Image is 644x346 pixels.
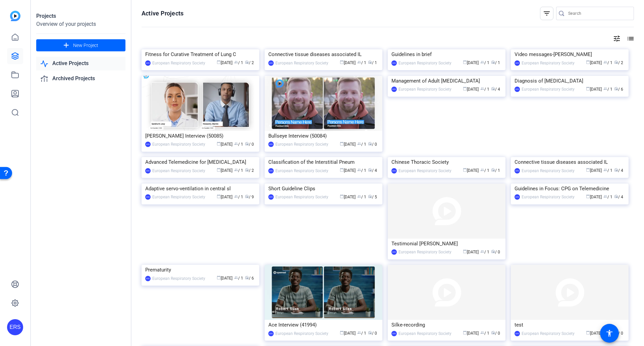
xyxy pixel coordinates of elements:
span: / 0 [245,142,254,147]
span: / 2 [245,168,254,173]
div: ERS [515,87,520,92]
div: ERS [515,194,520,200]
span: / 4 [614,168,623,173]
span: group [480,249,484,253]
span: / 4 [614,195,623,199]
span: / 1 [357,195,366,199]
span: / 0 [491,250,500,254]
div: European Respiratory Society [275,141,328,148]
span: calendar_today [340,331,344,335]
span: [DATE] [217,142,232,147]
span: group [603,87,607,91]
span: / 6 [614,87,623,92]
span: calendar_today [586,194,590,198]
span: [DATE] [340,168,356,173]
span: [DATE] [463,168,479,173]
div: Connective tissue diseases associated IL [268,49,379,59]
span: calendar_today [217,142,221,146]
span: group [357,168,361,172]
span: [DATE] [586,195,602,199]
span: calendar_today [340,142,344,146]
span: group [357,60,361,64]
div: ERS [268,194,274,200]
span: calendar_today [586,60,590,64]
div: Short Guideline Clips [268,184,379,194]
span: radio [245,168,249,172]
div: Prematurity [145,265,256,275]
div: European Respiratory Society [275,194,328,200]
span: [DATE] [463,250,479,254]
span: radio [491,168,495,172]
span: [DATE] [340,195,356,199]
div: ERS [515,331,520,336]
div: Projects [36,12,125,20]
input: Search [568,9,629,17]
div: Guidelines in Focus: CPG on Telemedicine [515,184,625,194]
mat-icon: filter_list [543,9,551,17]
span: / 1 [234,142,243,147]
div: Overview of your projects [36,20,125,28]
div: European Respiratory Society [398,167,451,174]
div: Fitness for Curative Treatment of Lung C [145,49,256,59]
div: European Respiratory Society [522,330,575,337]
span: radio [614,87,618,91]
span: / 1 [234,195,243,199]
span: / 0 [368,331,377,336]
span: / 2 [245,60,254,65]
div: ERS [145,168,151,174]
span: calendar_today [463,331,467,335]
span: / 1 [357,331,366,336]
div: European Respiratory Society [275,60,328,66]
div: European Respiratory Society [522,60,575,66]
div: ERS [268,168,274,174]
img: blue-gradient.svg [10,11,20,21]
span: / 1 [603,195,612,199]
h1: Active Projects [142,9,183,17]
div: European Respiratory Society [522,86,575,93]
div: ERS [515,60,520,66]
div: European Respiratory Society [152,275,205,282]
span: / 1 [357,60,366,65]
mat-icon: tune [613,35,621,43]
span: radio [491,331,495,335]
span: radio [491,249,495,253]
div: European Respiratory Society [398,60,451,66]
span: [DATE] [217,60,232,65]
span: [DATE] [217,195,232,199]
div: Bullseye Interview (50084) [268,131,379,141]
span: [DATE] [217,276,232,281]
span: / 9 [245,195,254,199]
span: calendar_today [586,331,590,335]
div: ERS [268,60,274,66]
span: [DATE] [586,87,602,92]
span: calendar_today [463,60,467,64]
span: radio [614,60,618,64]
span: group [603,194,607,198]
span: / 1 [491,60,500,65]
span: radio [368,194,372,198]
mat-icon: accessibility [605,329,613,337]
span: radio [614,194,618,198]
span: radio [491,60,495,64]
div: European Respiratory Society [398,249,451,255]
span: group [603,60,607,64]
span: radio [614,168,618,172]
span: / 1 [234,276,243,281]
span: / 1 [368,60,377,65]
span: radio [245,142,249,146]
div: Ace Interview (41994) [268,320,379,330]
span: radio [491,87,495,91]
div: Connective tissue diseases associated IL [515,157,625,167]
div: ERS [7,319,23,335]
span: calendar_today [340,60,344,64]
span: calendar_today [586,87,590,91]
span: / 5 [368,195,377,199]
span: [DATE] [217,168,232,173]
span: radio [368,331,372,335]
span: / 1 [480,168,489,173]
span: [DATE] [586,168,602,173]
div: test [515,320,625,330]
span: calendar_today [217,194,221,198]
span: / 6 [245,276,254,281]
span: radio [245,194,249,198]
